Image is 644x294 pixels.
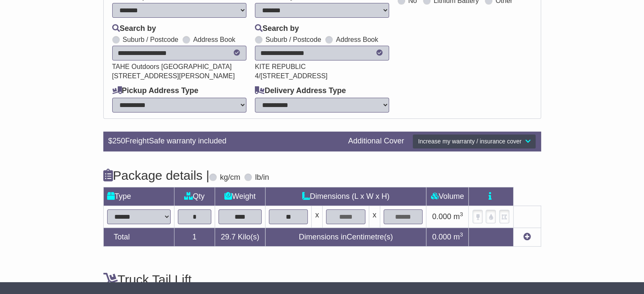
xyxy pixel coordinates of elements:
[123,36,179,44] label: Suburb / Postcode
[265,36,321,44] label: Suburb / Postcode
[221,233,235,241] span: 29.7
[255,86,346,96] label: Delivery Address Type
[112,24,156,33] label: Search by
[255,24,299,33] label: Search by
[312,206,323,228] td: x
[215,187,265,206] td: Weight
[265,228,426,246] td: Dimensions in Centimetre(s)
[453,212,463,221] span: m
[104,137,344,146] div: $ FreightSafe warranty included
[220,173,240,182] label: kg/cm
[432,233,451,241] span: 0.000
[412,134,536,149] button: Increase my warranty / insurance cover
[103,272,541,286] h4: Truck Tail Lift
[103,187,174,206] td: Type
[265,187,426,206] td: Dimensions (L x W x H)
[112,86,199,96] label: Pickup Address Type
[523,233,531,241] a: Add new item
[112,63,232,70] span: TAHE Outdoors [GEOGRAPHIC_DATA]
[453,233,463,241] span: m
[255,173,269,182] label: lb/in
[460,211,463,217] sup: 3
[215,228,265,246] td: Kilo(s)
[103,168,210,182] h4: Package details |
[113,137,125,145] span: 250
[174,228,215,246] td: 1
[336,36,378,44] label: Address Book
[369,206,380,228] td: x
[255,63,306,70] span: KITE REPUBLIC
[432,212,451,221] span: 0.000
[418,138,521,145] span: Increase my warranty / insurance cover
[255,72,328,80] span: 4/[STREET_ADDRESS]
[103,228,174,246] td: Total
[112,72,235,80] span: [STREET_ADDRESS][PERSON_NAME]
[193,36,235,44] label: Address Book
[426,187,469,206] td: Volume
[460,231,463,238] sup: 3
[344,137,408,146] div: Additional Cover
[174,187,215,206] td: Qty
